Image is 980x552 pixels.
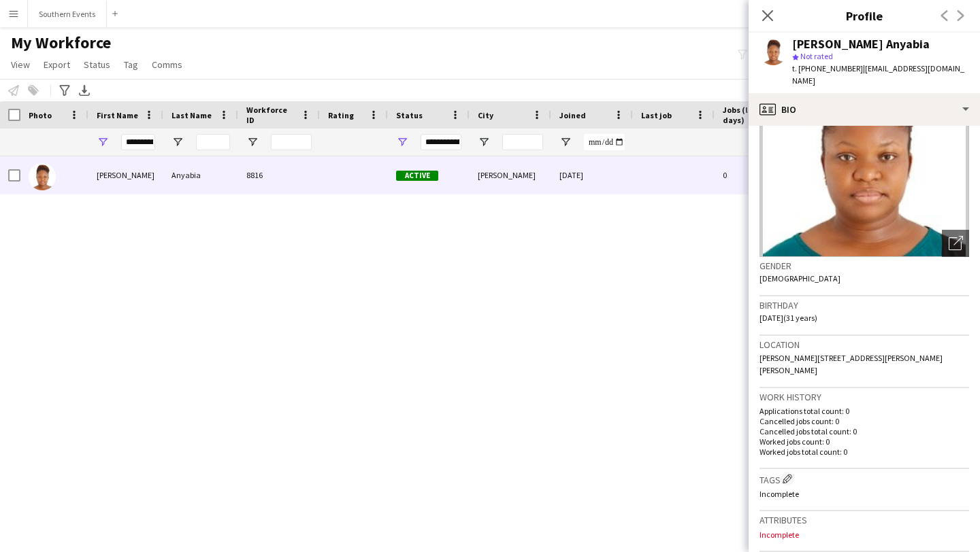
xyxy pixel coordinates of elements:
[792,63,863,73] span: t. [PHONE_NUMBER]
[171,136,184,148] button: Open Filter Menu
[5,56,35,73] a: View
[759,426,969,436] p: Cancelled jobs total count: 0
[759,299,969,311] h3: Birthday
[328,110,354,120] span: Rating
[396,136,408,148] button: Open Filter Menu
[171,110,212,120] span: Last Name
[56,82,73,99] app-action-btn: Advanced filters
[800,51,833,61] span: Not rated
[11,33,111,53] span: My Workforce
[246,136,259,148] button: Open Filter Menu
[146,56,188,73] a: Comms
[271,134,312,150] input: Workforce ID Filter Input
[238,156,320,194] div: 8816
[759,339,969,351] h3: Location
[759,472,969,486] h3: Tags
[759,391,969,403] h3: Work history
[559,110,586,120] span: Joined
[792,38,930,50] div: [PERSON_NAME] Anyabia
[11,58,30,71] span: View
[749,93,980,126] div: Bio
[759,406,969,416] p: Applications total count: 0
[759,416,969,426] p: Cancelled jobs count: 0
[759,53,969,257] img: Crew avatar or photo
[942,230,969,257] div: Open photos pop-in
[759,514,969,526] h3: Attributes
[78,56,116,73] a: Status
[792,63,964,86] span: | [EMAIL_ADDRESS][DOMAIN_NAME]
[163,156,238,194] div: Anyabia
[118,56,144,73] a: Tag
[29,110,52,120] span: Photo
[559,136,572,148] button: Open Filter Menu
[44,58,70,71] span: Export
[759,436,969,447] p: Worked jobs count: 0
[152,58,182,71] span: Comms
[759,447,969,457] p: Worked jobs total count: 0
[759,273,840,283] span: [DEMOGRAPHIC_DATA]
[396,110,423,120] span: Status
[88,156,163,194] div: [PERSON_NAME]
[246,105,295,125] span: Workforce ID
[396,171,438,181] span: Active
[121,134,155,150] input: First Name Filter Input
[715,156,803,194] div: 0
[641,110,672,120] span: Last job
[28,1,107,27] button: Southern Events
[749,7,980,24] h3: Profile
[478,136,490,148] button: Open Filter Menu
[84,58,110,71] span: Status
[723,105,779,125] span: Jobs (last 90 days)
[551,156,633,194] div: [DATE]
[759,530,969,540] p: Incomplete
[38,56,76,73] a: Export
[76,82,93,99] app-action-btn: Export XLSX
[478,110,493,120] span: City
[759,260,969,272] h3: Gender
[759,489,969,499] p: Incomplete
[97,110,138,120] span: First Name
[759,313,817,323] span: [DATE] (31 years)
[502,134,543,150] input: City Filter Input
[29,163,56,190] img: Felicity Afokeoghene Anyabia
[97,136,109,148] button: Open Filter Menu
[470,156,551,194] div: [PERSON_NAME]
[584,134,625,150] input: Joined Filter Input
[124,58,138,71] span: Tag
[759,353,943,375] span: [PERSON_NAME][STREET_ADDRESS][PERSON_NAME][PERSON_NAME]
[196,134,230,150] input: Last Name Filter Input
